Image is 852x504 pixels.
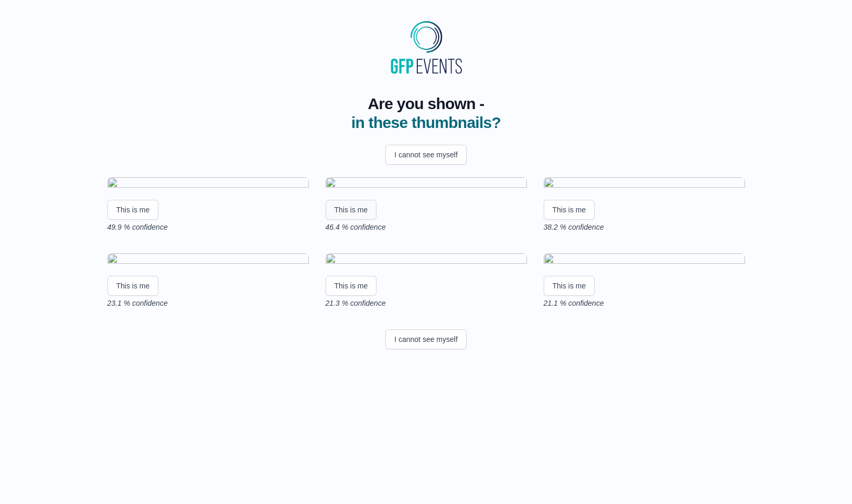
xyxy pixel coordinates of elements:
[544,222,745,232] p: 38.2 % confidence
[544,177,745,191] img: fadf7a3681c2516a284edf857438dcde3677f906.gif
[326,276,377,296] button: This is me
[385,329,467,349] button: I cannot see myself
[107,200,159,220] button: This is me
[107,177,309,191] img: 2f3f3242e3fc984e580015bf8f6dd52e08e250c2.gif
[107,276,159,296] button: This is me
[351,94,501,113] span: Are you shown -
[544,298,745,308] p: 21.1 % confidence
[326,200,377,220] button: This is me
[387,17,466,78] img: MyGraduationClip
[107,222,309,232] p: 49.9 % confidence
[544,253,745,267] img: 0da54c1a8cc6363514ecbcd605d725be645ab1cf.gif
[326,253,527,267] img: a0cba420c436ea93d95a10833f8ac645839e0e2b.gif
[326,298,527,308] p: 21.3 % confidence
[385,145,467,165] button: I cannot see myself
[107,298,309,308] p: 23.1 % confidence
[107,253,309,267] img: 39278a81b1a5b16e45d341b0f6de1a5833774970.gif
[544,276,595,296] button: This is me
[351,114,501,131] span: in these thumbnails?
[326,222,527,232] p: 46.4 % confidence
[544,200,595,220] button: This is me
[326,177,527,191] img: 21597f76c35becbca22abdcc8c109e021c0cdb5f.gif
